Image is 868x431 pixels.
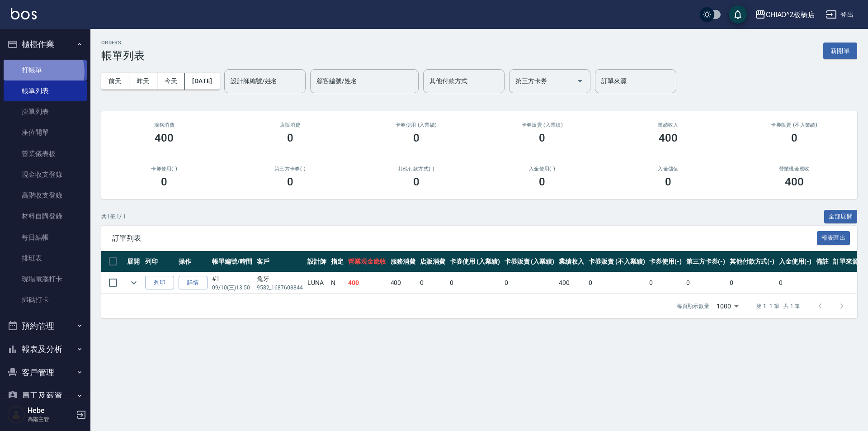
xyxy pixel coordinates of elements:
td: 0 [586,272,647,294]
img: Logo [11,8,37,19]
a: 每日結帳 [4,227,87,248]
th: 卡券販賣 (入業績) [502,251,557,272]
h3: 0 [413,132,420,144]
td: 400 [346,272,388,294]
th: 卡券使用 (入業績) [448,251,502,272]
h2: ORDERS [101,40,145,46]
th: 客戶 [255,251,305,272]
th: 業績收入 [557,251,586,272]
button: 報表匯出 [817,231,850,245]
button: 昨天 [129,73,157,90]
h3: 0 [161,175,167,188]
h3: 0 [539,175,545,188]
th: 指定 [329,251,346,272]
th: 訂單來源 [831,251,861,272]
td: 0 [647,272,684,294]
th: 營業現金應收 [346,251,388,272]
button: 前天 [101,73,129,90]
h3: 帳單列表 [101,49,145,62]
h3: 0 [791,132,797,144]
h2: 卡券販賣 (入業績) [490,122,594,128]
th: 其他付款方式(-) [727,251,777,272]
button: 登出 [822,6,857,23]
h3: 0 [287,175,293,188]
td: #1 [210,272,255,294]
th: 卡券使用(-) [647,251,684,272]
a: 新開單 [823,46,857,55]
h2: 店販消費 [238,122,343,128]
p: 高階主管 [28,415,74,423]
th: 帳單編號/時間 [210,251,255,272]
h2: 卡券使用 (入業績) [364,122,468,128]
a: 座位開單 [4,122,87,143]
button: expand row [127,276,141,289]
button: 預約管理 [4,314,87,338]
h2: 入金使用(-) [490,166,594,172]
button: 新開單 [823,43,857,59]
a: 現金收支登錄 [4,164,87,185]
h2: 第三方卡券(-) [238,166,343,172]
h3: 0 [665,175,671,188]
span: 訂單列表 [112,234,817,243]
h2: 業績收入 [616,122,721,128]
th: 卡券販賣 (不入業績) [586,251,647,272]
a: 詳情 [179,276,208,290]
h5: Hebe [28,406,74,415]
h3: 0 [539,132,545,144]
th: 列印 [143,251,176,272]
a: 營業儀表板 [4,143,87,164]
td: 0 [502,272,557,294]
td: 0 [727,272,777,294]
h3: 400 [155,132,174,144]
p: 每頁顯示數量 [677,302,709,310]
th: 入金使用(-) [777,251,814,272]
td: LUNA [305,272,329,294]
h3: 0 [287,132,293,144]
td: 0 [777,272,814,294]
button: 報表及分析 [4,337,87,361]
td: 0 [418,272,448,294]
button: [DATE] [185,73,219,90]
th: 操作 [176,251,210,272]
p: 共 1 筆, 1 / 1 [101,213,126,221]
div: 兔牙 [257,274,303,284]
p: 第 1–1 筆 共 1 筆 [756,302,800,310]
a: 報表匯出 [817,233,850,242]
a: 掛單列表 [4,101,87,122]
button: save [729,5,747,24]
button: CHIAO^2板橋店 [751,5,819,24]
td: 400 [557,272,586,294]
img: Person [7,406,25,424]
button: 列印 [145,276,174,290]
th: 展開 [125,251,143,272]
button: 員工及薪資 [4,384,87,407]
h2: 其他付款方式(-) [364,166,468,172]
a: 材料自購登錄 [4,206,87,227]
h2: 卡券使用(-) [112,166,217,172]
div: 1000 [713,294,742,318]
td: N [329,272,346,294]
h3: 400 [659,132,678,144]
th: 設計師 [305,251,329,272]
th: 備註 [814,251,831,272]
button: 客戶管理 [4,361,87,384]
th: 第三方卡券(-) [684,251,727,272]
th: 店販消費 [418,251,448,272]
th: 服務消費 [388,251,418,272]
h3: 400 [785,175,804,188]
button: Open [573,74,587,88]
button: 櫃檯作業 [4,33,87,56]
a: 現場電腦打卡 [4,269,87,289]
a: 帳單列表 [4,81,87,101]
h3: 服務消費 [112,122,217,128]
td: 400 [388,272,418,294]
p: 9582_1687608844 [257,284,303,292]
td: 0 [448,272,502,294]
h2: 卡券販賣 (不入業績) [742,122,846,128]
h2: 營業現金應收 [742,166,846,172]
h3: 0 [413,175,420,188]
a: 掃碼打卡 [4,289,87,310]
a: 排班表 [4,248,87,269]
button: 今天 [157,73,185,90]
p: 09/10 (三) 13:50 [212,284,252,292]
